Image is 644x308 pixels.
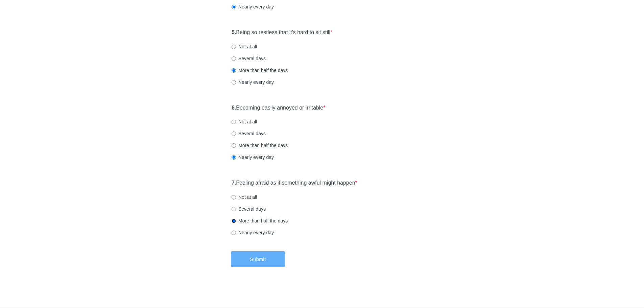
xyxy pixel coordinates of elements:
button: Submit [231,251,285,267]
label: Not at all [232,194,257,200]
label: Several days [232,130,266,137]
label: Not at all [232,118,257,125]
label: Several days [232,55,266,62]
label: More than half the days [232,142,288,149]
input: Several days [232,132,236,136]
label: Becoming easily annoyed or irritable [232,104,326,112]
strong: 5. [232,29,236,35]
label: Several days [232,206,266,212]
label: Nearly every day [232,79,274,86]
input: Nearly every day [232,155,236,160]
input: Not at all [232,195,236,199]
input: Not at all [232,120,236,124]
strong: 7. [232,180,236,186]
input: Nearly every day [232,5,236,9]
label: Nearly every day [232,154,274,161]
strong: 6. [232,105,236,111]
label: Nearly every day [232,229,274,236]
input: More than half the days [232,143,236,148]
input: Not at all [232,45,236,49]
input: Nearly every day [232,80,236,85]
input: Several days [232,56,236,61]
label: Not at all [232,43,257,50]
label: Feeling afraid as if something awful might happen [232,179,357,187]
input: Nearly every day [232,231,236,235]
label: Nearly every day [232,3,274,10]
input: More than half the days [232,68,236,73]
label: Being so restless that it's hard to sit still [232,29,332,37]
input: More than half the days [232,219,236,223]
label: More than half the days [232,217,288,224]
label: More than half the days [232,67,288,74]
input: Several days [232,207,236,211]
